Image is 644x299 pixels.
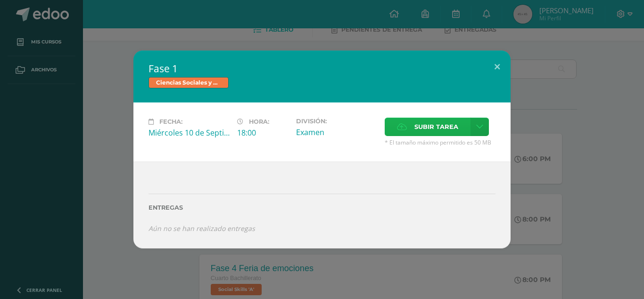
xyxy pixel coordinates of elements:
[385,138,495,146] span: * El tamaño máximo permitido es 50 MB
[149,77,229,88] span: Ciencias Sociales y Formación Ciudadana
[296,127,377,137] div: Examen
[149,224,255,233] i: Aún no se han realizado entregas
[149,204,495,211] label: Entregas
[414,118,458,136] span: Subir tarea
[249,118,269,125] span: Hora:
[149,128,230,138] div: Miércoles 10 de Septiembre
[484,51,511,83] button: Close (Esc)
[149,62,495,75] h2: Fase 1
[237,128,289,138] div: 18:00
[159,118,182,125] span: Fecha:
[296,118,377,125] label: División:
